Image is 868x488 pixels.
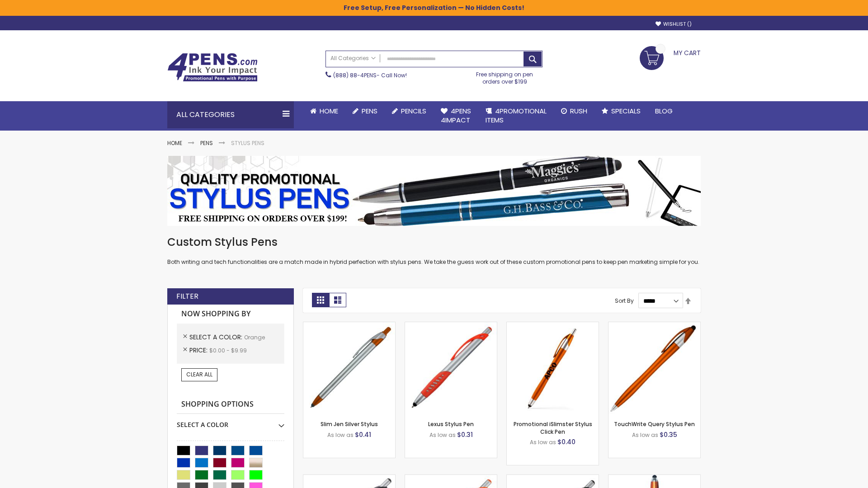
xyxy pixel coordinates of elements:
[507,474,599,482] a: Lexus Metallic Stylus Pen-Orange
[441,106,471,125] span: 4Pens 4impact
[303,101,345,121] a: Home
[507,322,599,329] a: Promotional iSlimster Stylus Click Pen-Orange
[570,106,587,116] span: Rush
[186,371,212,378] span: Clear All
[327,431,354,439] span: As low as
[554,101,594,121] a: Rush
[303,322,395,329] a: Slim Jen Silver Stylus-Orange
[405,322,497,329] a: Lexus Stylus Pen-Orange
[611,106,641,116] span: Specials
[609,322,700,414] img: TouchWrite Query Stylus Pen-Orange
[507,322,599,414] img: Promotional iSlimster Stylus Click Pen-Orange
[609,474,700,482] a: TouchWrite Command Stylus Pen-Orange
[320,106,338,116] span: Home
[648,101,680,121] a: Blog
[333,71,377,79] a: (888) 88-4PENS
[429,431,456,439] span: As low as
[333,71,407,79] span: - Call Now!
[385,101,434,121] a: Pencils
[614,420,695,428] a: TouchWrite Query Stylus Pen
[656,21,692,28] a: Wishlist
[312,293,329,307] strong: Grid
[189,333,244,342] span: Select A Color
[321,420,378,428] a: Slim Jen Silver Stylus
[557,437,576,446] span: $0.40
[177,414,284,429] div: Select A Color
[660,430,677,439] span: $0.35
[176,291,198,301] strong: Filter
[405,474,497,482] a: Boston Silver Stylus Pen-Orange
[244,333,265,341] span: Orange
[209,347,247,354] span: $0.00 - $9.99
[467,67,543,85] div: Free shipping on pen orders over $199
[632,431,658,439] span: As low as
[167,101,294,128] div: All Categories
[428,420,474,428] a: Lexus Stylus Pen
[181,368,217,381] a: Clear All
[434,101,478,131] a: 4Pens4impact
[530,438,556,446] span: As low as
[167,139,182,147] a: Home
[167,156,701,226] img: Stylus Pens
[486,106,547,125] span: 4PROMOTIONAL ITEMS
[609,322,700,329] a: TouchWrite Query Stylus Pen-Orange
[167,235,701,266] div: Both writing and tech functionalities are a match made in hybrid perfection with stylus pens. We ...
[303,474,395,482] a: Boston Stylus Pen-Orange
[231,139,264,147] strong: Stylus Pens
[177,395,284,414] strong: Shopping Options
[362,106,377,116] span: Pens
[514,420,592,435] a: Promotional iSlimster Stylus Click Pen
[177,305,284,324] strong: Now Shopping by
[345,101,385,121] a: Pens
[594,101,648,121] a: Specials
[615,297,634,305] label: Sort By
[478,101,554,131] a: 4PROMOTIONALITEMS
[355,430,371,439] span: $0.41
[330,55,376,62] span: All Categories
[303,322,395,414] img: Slim Jen Silver Stylus-Orange
[655,106,673,116] span: Blog
[167,235,701,249] h1: Custom Stylus Pens
[167,53,258,82] img: 4Pens Custom Pens and Promotional Products
[200,139,213,147] a: Pens
[401,106,426,116] span: Pencils
[326,51,380,66] a: All Categories
[405,322,497,414] img: Lexus Stylus Pen-Orange
[457,430,473,439] span: $0.31
[189,346,209,355] span: Price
